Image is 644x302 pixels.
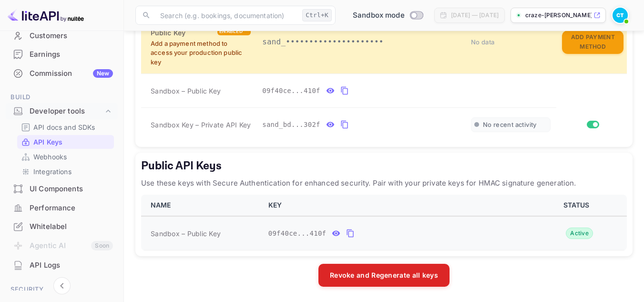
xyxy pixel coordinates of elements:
span: Security [6,284,118,295]
div: Integrations [17,165,114,178]
span: Sandbox mode [353,10,405,21]
button: Collapse navigation [53,277,71,294]
div: UI Components [30,184,113,195]
a: API docs and SDKs [21,122,110,132]
div: Webhooks [17,150,114,164]
div: Whitelabel [6,218,118,236]
span: Build [6,92,118,103]
a: Earnings [6,45,118,63]
a: Customers [6,27,118,44]
span: 09f40ce...410f [268,229,327,239]
table: public api keys table [141,195,627,250]
a: Integrations [21,167,110,177]
span: No data [471,38,495,46]
div: Developer tools [6,103,118,120]
a: Performance [6,199,118,217]
div: Customers [6,27,118,45]
div: Earnings [30,49,113,60]
span: Sandbox – Public Key [151,86,221,96]
div: Performance [30,203,113,214]
p: Integrations [33,167,72,177]
a: Add Payment Method [562,37,624,45]
span: sand_bd...302f [262,120,320,130]
span: No recent activity [483,121,537,129]
p: craze-[PERSON_NAME]-vmlef.nuitee... [525,11,592,20]
p: API docs and SDKs [33,122,95,132]
p: Use these keys with Secure Authentication for enhanced security. Pair with your private keys for ... [141,177,627,189]
div: Active [566,228,593,239]
h5: Public API Keys [141,158,627,174]
p: Add a payment method to access your production public key [151,39,251,67]
img: craze Ted [613,8,628,23]
a: CommissionNew [6,64,118,82]
th: NAME [141,195,263,216]
button: Add Payment Method [562,31,624,54]
div: New [93,69,113,78]
th: STATUS [530,195,627,216]
p: Webhooks [33,152,67,162]
div: Developer tools [30,106,103,117]
div: CommissionNew [6,64,118,83]
div: [DATE] — [DATE] [451,11,499,20]
div: Commission [30,68,113,79]
div: Ctrl+K [302,9,332,21]
img: LiteAPI logo [8,8,84,23]
span: Sandbox Key – Private API Key [151,121,251,129]
th: KEY [263,195,530,216]
p: sand_••••••••••••••••••••• [262,36,459,48]
div: Performance [6,199,118,218]
div: Whitelabel [30,221,113,232]
div: API Keys [17,135,114,149]
div: UI Components [6,180,118,198]
div: API Logs [30,260,113,271]
div: Customers [30,31,113,42]
p: API Keys [33,137,62,147]
div: Earnings [6,45,118,64]
div: Switch to Production mode [349,10,427,21]
a: API Logs [6,256,118,274]
a: Whitelabel [6,218,118,235]
a: UI Components [6,180,118,198]
input: Search (e.g. bookings, documentation) [154,6,298,25]
a: API Keys [21,137,110,147]
span: Sandbox – Public Key [151,229,221,239]
a: Webhooks [21,152,110,162]
div: API docs and SDKs [17,120,114,134]
div: API Logs [6,256,118,275]
button: Revoke and Regenerate all keys [318,264,450,287]
span: 09f40ce...410f [262,86,320,96]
